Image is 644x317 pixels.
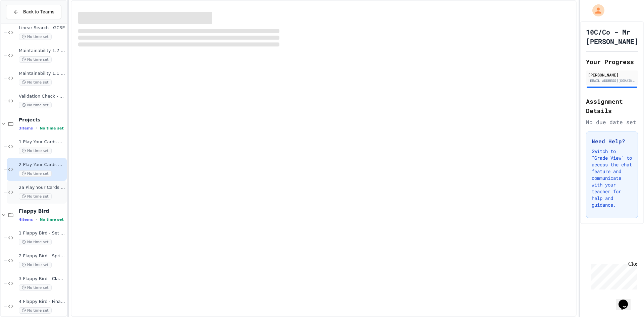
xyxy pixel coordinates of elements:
span: Maintainability 1.2 - GCSE [19,48,65,54]
div: Chat with us now!Close [3,3,46,43]
iframe: chat widget [616,290,637,310]
span: Projects [19,117,65,123]
span: 1 Flappy Bird - Set Up [19,230,65,236]
span: Maintainability 1.1 - GCSE [19,71,65,76]
h2: Your Progress [586,57,638,66]
span: Linear Search - GCSE [19,25,65,31]
span: No time set [19,79,52,86]
span: 3 Flappy Bird - Classes and Groups [19,276,65,282]
span: 2 Play Your Cards Right - Improved [19,162,65,168]
h1: 10C/Co - Mr [PERSON_NAME] [586,27,638,46]
span: • [36,125,37,131]
span: 4 Flappy Bird - Final Additions [19,299,65,305]
span: No time set [19,34,52,40]
span: No time set [19,307,52,314]
div: [EMAIL_ADDRESS][DOMAIN_NAME] [588,78,636,83]
span: No time set [40,217,64,222]
span: No time set [40,126,64,130]
span: 3 items [19,126,33,130]
span: No time set [19,148,52,154]
span: Back to Teams [23,8,54,15]
span: 1 Play Your Cards Right - Basic Version [19,139,65,145]
div: [PERSON_NAME] [588,72,636,78]
span: No time set [19,193,52,200]
span: No time set [19,170,52,177]
h3: Need Help? [592,137,632,145]
div: My Account [585,3,606,18]
p: Switch to "Grade View" to access the chat feature and communicate with your teacher for help and ... [592,148,632,208]
span: No time set [19,239,52,245]
span: No time set [19,56,52,63]
h2: Assignment Details [586,97,638,115]
span: No time set [19,102,52,108]
span: 4 items [19,217,33,222]
button: Back to Teams [6,5,61,19]
span: No time set [19,284,52,291]
span: 2 Flappy Bird - Sprites [19,253,65,259]
span: Validation Check - GCSE [19,94,65,99]
span: Flappy Bird [19,208,65,214]
span: • [36,217,37,222]
iframe: chat widget [588,261,637,289]
span: No time set [19,262,52,268]
div: No due date set [586,118,638,126]
span: 2a Play Your Cards Right - PyGame [19,185,65,191]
